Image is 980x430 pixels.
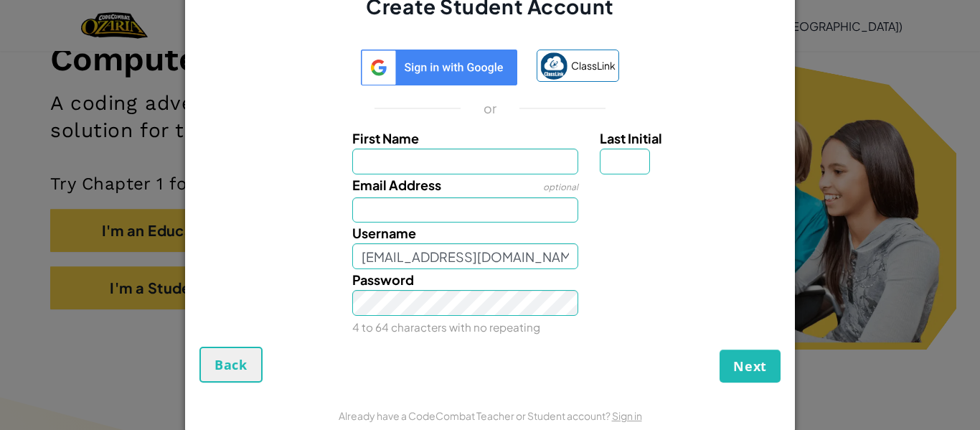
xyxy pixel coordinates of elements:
button: Next [720,350,781,383]
span: optional [543,182,578,192]
p: or [484,100,497,117]
img: log-in-google-sso-generic.svg [361,50,518,85]
span: Already have a CodeCombat Teacher or Student account? [339,409,612,422]
span: Username [352,225,416,241]
span: ClassLink [571,55,616,76]
span: Email Address [352,177,441,193]
span: First Name [352,130,419,146]
span: Next [733,357,767,375]
span: Last Initial [600,130,662,146]
span: Back [215,356,248,373]
a: Sign in [612,409,642,422]
small: 4 to 64 characters with no repeating [352,320,540,334]
button: Back [199,347,263,383]
span: Password [352,271,414,288]
img: classlink-logo-small.png [540,52,567,80]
